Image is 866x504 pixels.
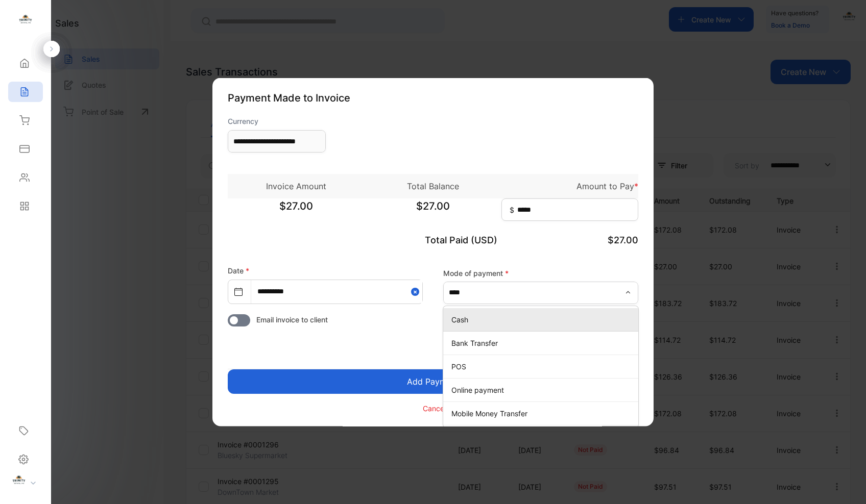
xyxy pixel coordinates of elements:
img: logo [18,13,33,29]
span: $27.00 [365,198,501,224]
p: Total Paid (USD) [365,233,501,247]
span: $ [510,205,514,215]
p: POS [451,361,634,371]
p: Total Balance [365,180,501,192]
img: profile [11,474,27,489]
label: Currency [228,116,326,127]
p: Payment Made to Invoice [228,90,638,106]
button: Add Payment [228,369,638,394]
p: Cancel [423,402,446,413]
span: Email invoice to client [256,314,328,325]
span: $27.00 [608,235,638,245]
p: Online payment [451,384,634,395]
label: Mode of payment [443,267,638,278]
p: Mobile Money Transfer [451,408,634,418]
p: Bank Transfer [451,337,634,348]
span: $27.00 [228,198,365,224]
button: Close [411,280,422,303]
p: Invoice Amount [228,180,365,192]
p: Cash [451,314,634,324]
label: Date [228,266,249,275]
p: Amount to Pay [501,180,638,192]
iframe: LiveChat chat widget [823,461,866,504]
